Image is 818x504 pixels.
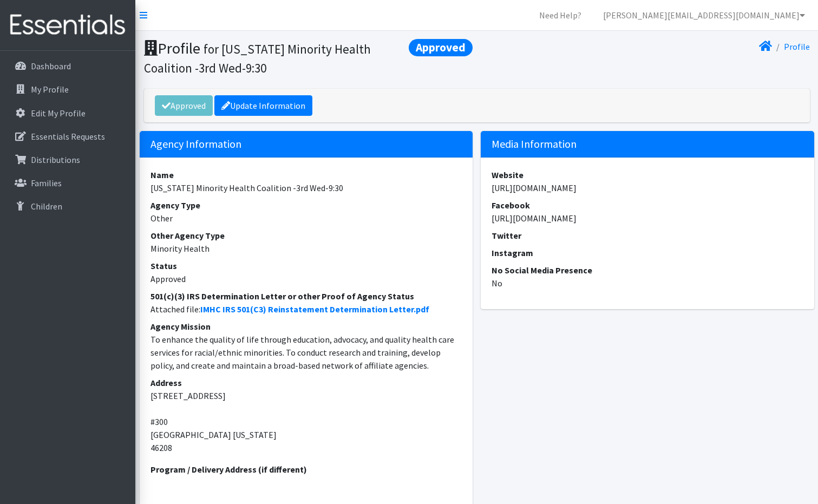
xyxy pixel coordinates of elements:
dt: Instagram [492,246,803,259]
h1: Profile [144,39,473,76]
a: Update Information [214,95,312,116]
a: My Profile [4,78,131,100]
a: Essentials Requests [4,126,131,147]
dt: No Social Media Presence [492,264,803,277]
dt: 501(c)(3) IRS Determination Letter or other Proof of Agency Status [150,290,462,303]
a: Edit My Profile [4,102,131,124]
dt: Status [150,259,462,272]
dt: Other Agency Type [150,229,462,242]
dd: Other [150,212,462,225]
dd: Attached file: [150,303,462,316]
dt: Name [150,168,462,181]
a: Profile [784,41,810,52]
p: My Profile [31,84,69,95]
h5: Agency Information [140,131,473,158]
p: Dashboard [31,61,71,71]
p: Essentials Requests [31,131,105,142]
a: Dashboard [4,55,131,77]
address: [STREET_ADDRESS] #300 [GEOGRAPHIC_DATA] [US_STATE] 46208 [150,376,462,454]
a: Distributions [4,149,131,171]
dt: Facebook [492,199,803,212]
a: IMHC IRS 501(C3) Reinstatement Determination Letter.pdf [200,304,429,315]
strong: Program / Delivery Address (if different) [150,464,307,475]
p: Children [31,201,62,212]
dd: [URL][DOMAIN_NAME] [492,212,803,225]
p: Families [31,178,62,188]
a: Families [4,172,131,194]
img: HumanEssentials [4,7,131,43]
dt: Agency Type [150,199,462,212]
h5: Media Information [481,131,814,158]
a: Children [4,195,131,217]
small: for [US_STATE] Minority Health Coalition -3rd Wed-9:30 [144,41,371,76]
span: Approved [409,39,473,56]
dd: [URL][DOMAIN_NAME] [492,181,803,194]
dd: No [492,277,803,290]
dt: Website [492,168,803,181]
dd: Approved [150,272,462,285]
strong: Address [150,377,182,388]
a: [PERSON_NAME][EMAIL_ADDRESS][DOMAIN_NAME] [594,4,814,26]
dd: [US_STATE] Minority Health Coalition -3rd Wed-9:30 [150,181,462,194]
a: Need Help? [531,4,590,26]
dd: To enhance the quality of life through education, advocacy, and quality health care services for ... [150,333,462,372]
p: Distributions [31,154,80,165]
dt: Agency Mission [150,320,462,333]
dt: Twitter [492,229,803,242]
dd: Minority Health [150,242,462,255]
p: Edit My Profile [31,108,86,119]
